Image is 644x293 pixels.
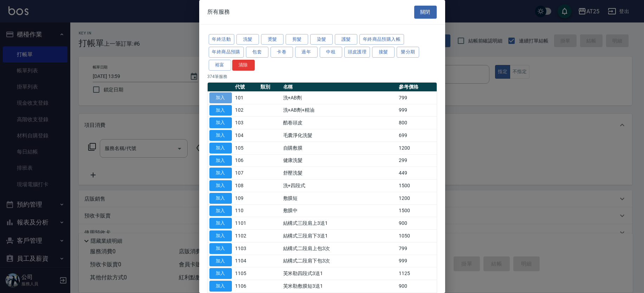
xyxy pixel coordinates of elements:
[234,104,259,117] td: 102
[234,267,259,280] td: 1105
[281,129,397,142] td: 毛囊淨化洗髮
[286,34,308,45] button: 剪髮
[281,230,397,242] td: 結構式三段肩下3送1
[281,255,397,267] td: 結構式二段肩下包3次
[209,155,232,166] button: 加入
[234,154,259,167] td: 106
[414,6,437,19] button: 關閉
[209,117,232,128] button: 加入
[397,154,436,167] td: 299
[209,130,232,141] button: 加入
[281,242,397,255] td: 結構式二段肩上包3次
[397,280,436,293] td: 900
[234,83,259,92] th: 代號
[234,117,259,129] td: 103
[359,34,404,45] button: 年終商品預購入帳
[271,47,293,58] button: 卡卷
[281,91,397,104] td: 洗+AB劑
[209,180,232,191] button: 加入
[281,154,397,167] td: 健康洗髮
[281,180,397,192] td: 洗+四段式
[209,168,232,178] button: 加入
[209,206,232,216] button: 加入
[209,92,232,103] button: 加入
[234,91,259,104] td: 101
[372,47,395,58] button: 接髮
[397,267,436,280] td: 1125
[281,267,397,280] td: 芙米勒四段式3送1
[397,204,436,217] td: 1500
[209,243,232,254] button: 加入
[397,142,436,154] td: 1200
[234,204,259,217] td: 110
[208,73,437,80] p: 374 筆服務
[209,143,232,154] button: 加入
[234,217,259,230] td: 1101
[281,83,397,92] th: 名稱
[397,180,436,192] td: 1500
[234,180,259,192] td: 108
[234,280,259,293] td: 1106
[397,242,436,255] td: 799
[397,129,436,142] td: 699
[281,142,397,154] td: 自購敷膜
[209,281,232,292] button: 加入
[209,105,232,116] button: 加入
[208,8,230,15] span: 所有服務
[209,60,231,71] button: 裕富
[281,167,397,180] td: 舒壓洗髮
[335,34,357,45] button: 護髮
[209,47,244,58] button: 年終商品預購
[397,91,436,104] td: 799
[281,104,397,117] td: 洗+AB劑+精油
[281,192,397,204] td: 敷膜短
[234,255,259,267] td: 1104
[281,280,397,293] td: 芙米勒敷膜短3送1
[209,230,232,241] button: 加入
[234,129,259,142] td: 104
[209,268,232,279] button: 加入
[209,193,232,204] button: 加入
[234,242,259,255] td: 1103
[310,34,333,45] button: 染髮
[281,117,397,129] td: 酷卷頭皮
[261,34,284,45] button: 燙髮
[397,167,436,180] td: 449
[209,256,232,267] button: 加入
[397,217,436,230] td: 900
[232,60,255,71] button: 清除
[234,230,259,242] td: 1102
[246,47,268,58] button: 包套
[397,117,436,129] td: 800
[397,47,419,58] button: 樂分期
[281,217,397,230] td: 結構式三段肩上3送1
[295,47,318,58] button: 過年
[397,104,436,117] td: 999
[234,167,259,180] td: 107
[234,142,259,154] td: 105
[281,204,397,217] td: 敷膜中
[397,255,436,267] td: 999
[259,83,281,92] th: 類別
[320,47,342,58] button: 中租
[397,230,436,242] td: 1050
[236,34,259,45] button: 洗髮
[344,47,370,58] button: 頭皮護理
[397,83,436,92] th: 參考價格
[209,34,235,45] button: 年終活動
[397,192,436,204] td: 1200
[209,218,232,229] button: 加入
[234,192,259,204] td: 109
